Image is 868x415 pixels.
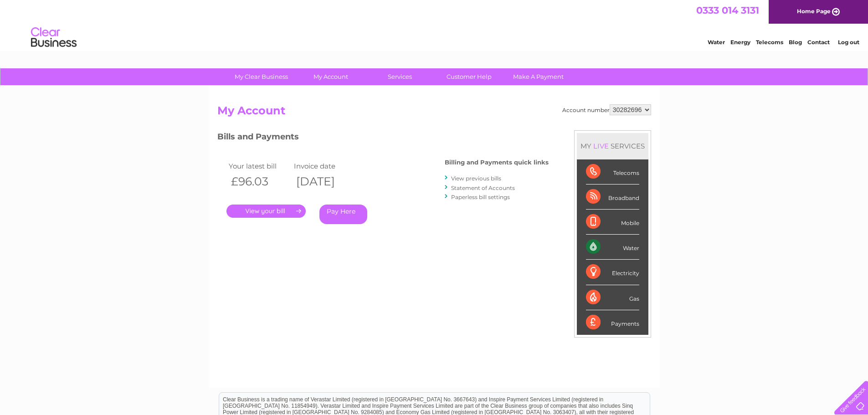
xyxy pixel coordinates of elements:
[226,205,306,218] a: .
[756,39,783,46] a: Telecoms
[591,142,611,150] div: LIVE
[451,184,515,191] a: Statement of Accounts
[217,130,549,146] h3: Bills and Payments
[451,194,510,200] a: Paperless bill settings
[219,5,650,44] div: Clear Business is a trading name of Verastar Limited (registered in [GEOGRAPHIC_DATA] No. 3667643...
[838,39,859,46] a: Log out
[319,205,367,224] a: Pay Here
[451,175,501,182] a: View previous bills
[730,39,750,46] a: Energy
[224,68,299,85] a: My Clear Business
[217,104,651,122] h2: My Account
[708,39,725,46] a: Water
[562,104,651,115] div: Account number
[696,5,759,16] a: 0333 014 3131
[586,184,639,210] div: Broadband
[586,285,639,310] div: Gas
[586,310,639,335] div: Payments
[445,159,549,166] h4: Billing and Payments quick links
[431,68,507,85] a: Customer Help
[293,68,368,85] a: My Account
[586,210,639,235] div: Mobile
[31,24,77,51] img: logo.png
[586,260,639,285] div: Electricity
[586,159,639,184] div: Telecoms
[226,172,292,191] th: £96.03
[586,235,639,260] div: Water
[577,133,648,159] div: MY SERVICES
[807,39,830,46] a: Contact
[292,160,357,172] td: Invoice date
[292,172,357,191] th: [DATE]
[501,68,576,85] a: Make A Payment
[226,160,292,172] td: Your latest bill
[789,39,802,46] a: Blog
[362,68,437,85] a: Services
